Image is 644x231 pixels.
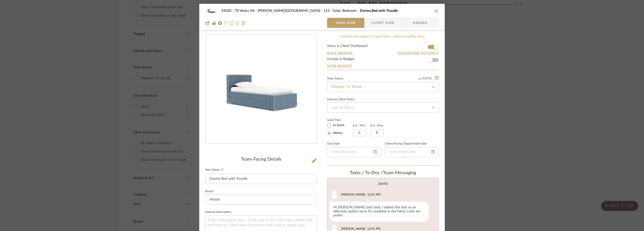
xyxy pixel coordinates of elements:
[385,143,427,145] label: Client-Facing Target Install Date
[327,122,353,136] mat-radio-group: Select item type
[329,190,339,200] img: user_avatar.png
[327,103,439,113] input: Type to Search…
[434,9,439,13] button: close
[327,143,340,145] label: Due Date
[360,9,398,13] span: Dorma Bed with Trundle
[221,9,324,13] span: 25020 - 70 Vestry 4A - [PERSON_NAME][GEOGRAPHIC_DATA]
[418,77,422,80] span: on
[327,51,353,55] button: Bulk Manage
[341,192,366,197] div: [PERSON_NAME]
[327,118,353,122] label: Lead Time
[341,226,366,231] div: [PERSON_NAME]
[205,6,217,16] img: a1400d9d-2584-49dc-909e-6e71d6fcc5f2_48x40.jpg
[206,50,317,128] div: 0
[378,182,388,186] div: [DATE]
[327,147,381,157] input: Enter Due Date
[350,171,383,175] span: Tasks / To-Dos /
[370,124,384,127] label: Est. Max
[206,50,317,128] img: a1400d9d-2584-49dc-909e-6e71d6fcc5f2_436x436.jpg
[327,82,439,92] input: Type to Search…
[335,18,356,28] span: Team View
[205,157,317,162] div: Team-Facing Details
[205,174,317,184] input: Enter Item Name
[324,9,360,13] span: 115 - Sylas' Bedroom
[367,226,380,231] div: 12:41 PM
[367,192,380,197] div: 12:41 PM
[332,131,343,135] label: Weeks
[329,202,429,222] div: Hi [PERSON_NAME] and Jada, I added this bed as an alternate option since it's available in the fa...
[327,98,355,101] div: Internal Client Status
[327,77,343,80] div: Team Status
[327,64,439,68] a: View Budget
[327,34,439,39] div: Content here copies to Client View - confirm visibility there.
[371,18,394,28] span: Client View
[205,190,213,193] label: Brand
[205,211,231,213] label: Internal Description
[205,195,317,205] input: Enter Brand
[407,18,433,28] span: Orders
[242,21,246,25] img: Remove from project
[422,77,432,80] span: [DATE]
[385,147,439,157] input: Enter Install Date
[205,168,224,172] label: Item Name
[353,124,366,127] label: Est. Min
[332,123,345,128] label: In Stock
[397,51,439,55] button: Dashboard Settings
[327,170,439,176] div: team Messaging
